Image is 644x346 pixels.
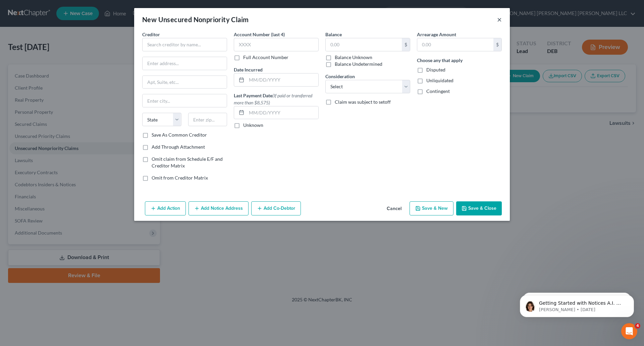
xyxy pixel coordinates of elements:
[335,54,372,61] label: Balance Unknown
[234,38,319,51] input: XXXX
[410,201,453,215] button: Save & New
[326,38,402,51] input: 0.00
[325,31,342,38] label: Balance
[335,99,391,105] span: Claim was subject to setoff
[510,281,644,328] iframe: Intercom notifications message
[243,122,263,129] label: Unknown
[142,32,160,37] span: Creditor
[621,323,637,339] iframe: Intercom live chat
[417,57,463,64] label: Choose any that apply
[152,156,223,168] span: Omit claim from Schedule E/F and Creditor Matrix
[426,67,445,72] span: Disputed
[497,15,502,23] button: ×
[189,201,249,215] button: Add Notice Address
[247,73,318,86] input: MM/DD/YYYY
[152,132,207,138] label: Save As Common Creditor
[381,202,407,215] button: Cancel
[243,54,288,61] label: Full Account Number
[335,61,382,67] label: Balance Undetermined
[234,31,285,38] label: Account Number (last 4)
[143,57,227,70] input: Enter address...
[234,92,319,106] label: Last Payment Date
[188,113,227,126] input: Enter zip...
[152,144,205,150] label: Add Through Attachment
[426,78,453,83] span: Unliquidated
[402,38,410,51] div: $
[251,201,301,215] button: Add Co-Debtor
[234,66,263,73] label: Date Incurred
[234,93,312,105] span: (If paid or transferred more than $8,575)
[145,201,186,215] button: Add Action
[142,15,249,24] div: New Unsecured Nonpriority Claim
[143,76,227,89] input: Apt, Suite, etc...
[325,73,355,80] label: Consideration
[493,38,501,51] div: $
[417,31,456,38] label: Arrearage Amount
[635,323,640,329] span: 4
[417,38,493,51] input: 0.00
[247,106,318,119] input: MM/DD/YYYY
[143,94,227,107] input: Enter city...
[426,88,450,94] span: Contingent
[142,38,227,51] input: Search creditor by name...
[456,201,502,215] button: Save & Close
[152,175,208,181] span: Omit from Creditor Matrix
